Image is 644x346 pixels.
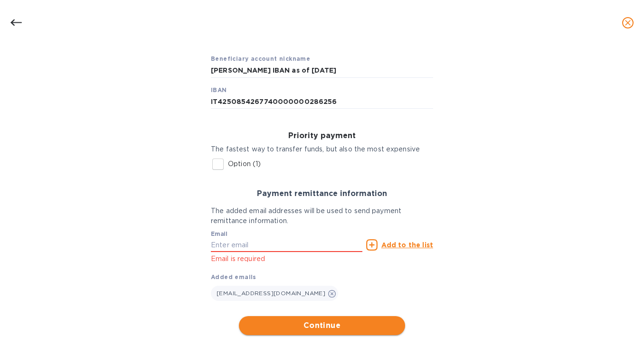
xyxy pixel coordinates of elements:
[211,95,433,109] input: IBAN
[211,273,256,281] b: Added emails
[211,206,433,226] p: The added email addresses will be used to send payment remittance information.
[211,131,433,140] h3: Priority payment
[239,316,405,335] button: Continue
[211,144,433,154] p: The fastest way to transfer funds, but also the most expensive
[211,55,310,62] b: Beneficiary account nickname
[228,159,261,169] p: Option (1)
[381,241,433,249] u: Add to the list
[211,231,227,237] label: Email
[217,290,325,297] span: [EMAIL_ADDRESS][DOMAIN_NAME]
[211,286,338,301] div: [EMAIL_ADDRESS][DOMAIN_NAME]
[211,189,433,198] h3: Payment remittance information
[211,64,433,78] input: Beneficiary account nickname
[246,320,398,331] span: Continue
[211,253,362,264] p: Email is required
[616,11,639,34] button: close
[211,86,227,94] b: IBAN
[211,238,362,252] input: Enter email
